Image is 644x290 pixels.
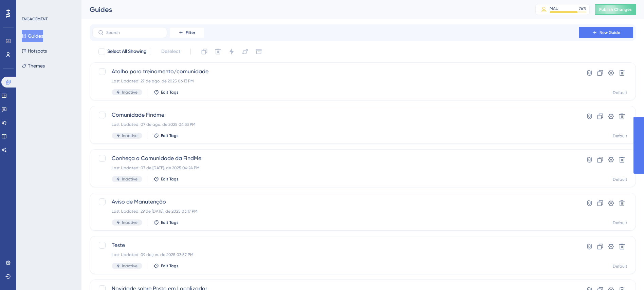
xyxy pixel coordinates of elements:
[153,90,179,95] button: Edit Tags
[112,122,559,127] div: Last Updated: 07 de ago. de 2025 04:33 PM
[112,165,559,171] div: Last Updated: 07 de [DATE]. de 2025 04:24 PM
[613,177,627,182] div: Default
[161,47,180,56] span: Deselect
[106,30,161,35] input: Search
[22,16,48,22] div: ENGAGEMENT
[112,198,559,206] span: Aviso de Manutenção
[161,133,179,138] span: Edit Tags
[22,60,45,72] button: Themes
[122,176,137,182] span: Inactive
[122,133,137,138] span: Inactive
[600,30,620,35] span: New Guide
[112,111,559,119] span: Comunidade Findme
[107,47,147,56] span: Select All Showing
[161,90,179,95] span: Edit Tags
[161,220,179,225] span: Edit Tags
[122,90,137,95] span: Inactive
[112,67,559,76] span: Atalho para treinamento/comunidade
[161,263,179,269] span: Edit Tags
[112,154,559,162] span: Conheça a Comunidade da FindMe
[153,176,179,182] button: Edit Tags
[170,27,204,38] button: Filter
[613,220,627,226] div: Default
[112,252,559,257] div: Last Updated: 09 de jun. de 2025 03:57 PM
[112,78,559,84] div: Last Updated: 27 de ago. de 2025 06:13 PM
[90,5,518,14] div: Guides
[613,90,627,95] div: Default
[615,263,636,284] iframe: UserGuiding AI Assistant Launcher
[112,209,559,214] div: Last Updated: 29 de [DATE]. de 2025 03:17 PM
[595,4,636,15] button: Publish Changes
[112,241,559,249] span: Teste
[22,45,47,57] button: Hotspots
[153,263,179,269] button: Edit Tags
[153,220,179,225] button: Edit Tags
[122,263,137,269] span: Inactive
[613,133,627,139] div: Default
[22,30,43,42] button: Guides
[161,176,179,182] span: Edit Tags
[599,7,632,12] span: Publish Changes
[155,45,186,58] button: Deselect
[186,30,195,35] span: Filter
[153,133,179,138] button: Edit Tags
[613,264,627,269] div: Default
[579,27,633,38] button: New Guide
[550,6,558,11] div: MAU
[122,220,137,225] span: Inactive
[579,6,586,11] div: 76 %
